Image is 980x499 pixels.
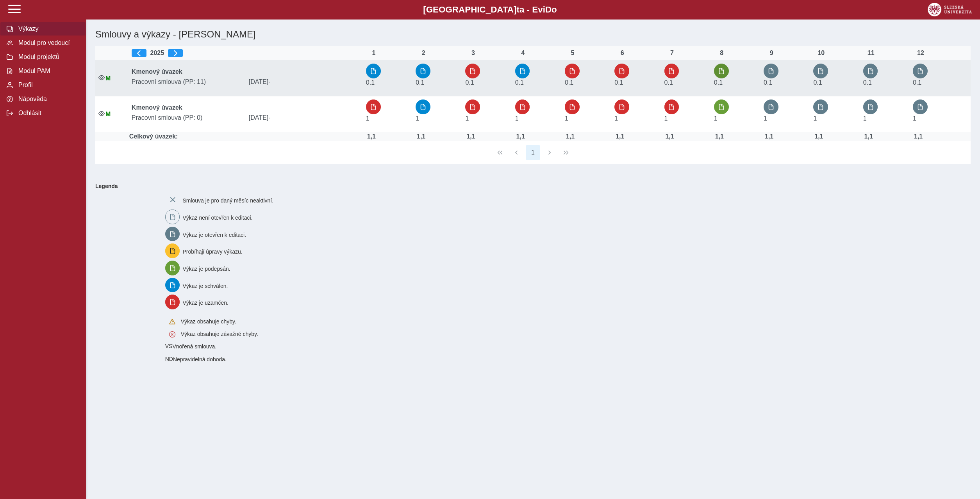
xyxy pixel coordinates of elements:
span: Odhlásit [16,110,79,117]
span: Úvazek : 8 h / den. 40 h / týden. [813,115,817,122]
span: Úvazek : 0,8 h / den. 4 h / týden. [664,79,673,86]
b: Kmenový úvazek [132,104,182,111]
span: Pracovní smlouva (PP: 0) [129,114,246,121]
span: Úvazek : 0,8 h / den. 4 h / týden. [863,79,872,86]
span: Úvazek : 8 h / den. 40 h / týden. [565,115,568,122]
div: Úvazek : 8,8 h / den. 44 h / týden. [612,133,628,140]
span: o [552,5,557,14]
span: Úvazek : 8 h / den. 40 h / týden. [515,115,519,122]
div: 7 [664,50,680,57]
div: 11 [863,50,879,57]
span: Úvazek : 0,8 h / den. 4 h / týden. [714,79,723,86]
div: Úvazek : 8,8 h / den. 44 h / týden. [662,133,678,140]
h1: Smlouvy a výkazy - [PERSON_NAME] [92,26,827,43]
div: 10 [813,50,829,57]
span: Nepravidelná dohoda. [173,356,227,362]
div: 6 [614,50,630,57]
td: Celkový úvazek: [129,132,363,141]
span: Pracovní smlouva (PP: 11) [129,78,246,85]
span: Údaje souhlasí s údaji v Magionu [105,75,111,82]
div: 2 [416,50,431,57]
span: Úvazek : 8 h / den. 40 h / týden. [913,115,916,122]
span: Úvazek : 8 h / den. 40 h / týden. [764,115,767,122]
span: Modul pro vedoucí [16,39,79,46]
span: Výkaz je podepsán. [182,266,230,272]
span: Výkazy [16,25,79,32]
b: Legenda [92,180,968,192]
span: Úvazek : 8 h / den. 40 h / týden. [416,115,419,122]
span: Úvazek : 0,8 h / den. 4 h / týden. [465,79,474,86]
span: Smlouva vnořená do kmene [165,343,173,349]
span: Modul PAM [16,67,79,75]
div: Úvazek : 8,8 h / den. 44 h / týden. [761,133,777,140]
span: Modul projektů [16,53,79,60]
span: Úvazek : 0,8 h / den. 4 h / týden. [813,79,822,86]
div: 4 [515,50,531,57]
span: [DATE] [246,78,363,85]
button: 1 [526,145,541,160]
span: Úvazek : 0,8 h / den. 4 h / týden. [913,79,921,86]
span: [DATE] [246,114,363,121]
span: t [516,5,519,14]
span: Smlouva vnořená do kmene [165,356,173,362]
span: - [268,78,270,85]
span: Profil [16,82,79,89]
b: [GEOGRAPHIC_DATA] a - Evi [23,5,957,15]
div: Úvazek : 8,8 h / den. 44 h / týden. [513,133,528,140]
div: Úvazek : 8,8 h / den. 44 h / týden. [463,133,478,140]
span: Úvazek : 8 h / den. 40 h / týden. [614,115,618,122]
div: Úvazek : 8,8 h / den. 44 h / týden. [413,133,429,140]
span: Úvazek : 0,8 h / den. 4 h / týden. [515,79,524,86]
div: 9 [764,50,779,57]
span: Probíhají úpravy výkazu. [182,249,242,255]
b: Kmenový úvazek [132,68,182,75]
div: Úvazek : 8,8 h / den. 44 h / týden. [364,133,379,140]
span: Vnořená smlouva. [172,343,216,350]
div: 2025 [132,49,360,57]
span: Výkaz obsahuje chyby. [181,318,236,325]
span: - [268,114,270,121]
div: 1 [366,50,382,57]
span: D [545,5,552,14]
div: 12 [913,50,928,57]
span: Údaje souhlasí s údaji v Magionu [105,111,111,117]
span: Úvazek : 0,8 h / den. 4 h / týden. [565,79,573,86]
span: Výkaz obsahuje závažné chyby. [181,331,258,337]
span: Výkaz je schválen. [182,282,228,289]
div: Úvazek : 8,8 h / den. 44 h / týden. [811,133,826,140]
span: Úvazek : 0,8 h / den. 4 h / týden. [366,79,375,86]
span: Úvazek : 0,8 h / den. 4 h / týden. [614,79,623,86]
span: Úvazek : 8 h / den. 40 h / týden. [863,115,867,122]
div: 5 [565,50,580,57]
div: 3 [465,50,481,57]
span: Výkaz není otevřen k editaci. [182,215,252,221]
img: logo_web_su.png [928,3,972,16]
span: Úvazek : 8 h / den. 40 h / týden. [366,115,370,122]
span: Úvazek : 8 h / den. 40 h / týden. [465,115,469,122]
div: Úvazek : 8,8 h / den. 44 h / týden. [712,133,727,140]
i: Smlouva je aktivní [98,75,105,81]
div: 8 [714,50,730,57]
i: Smlouva je aktivní [98,110,105,117]
span: Úvazek : 0,8 h / den. 4 h / týden. [764,79,772,86]
span: Úvazek : 0,8 h / den. 4 h / týden. [416,79,424,86]
span: Výkaz je uzamčen. [182,300,228,306]
div: Úvazek : 8,8 h / den. 44 h / týden. [861,133,876,140]
span: Úvazek : 8 h / den. 40 h / týden. [664,115,668,122]
span: Úvazek : 8 h / den. 40 h / týden. [714,115,718,122]
div: Úvazek : 8,8 h / den. 44 h / týden. [562,133,578,140]
span: Smlouva je pro daný měsíc neaktivní. [182,197,273,204]
span: Výkaz je otevřen k editaci. [182,231,246,238]
span: Nápověda [16,96,79,103]
div: Úvazek : 8,8 h / den. 44 h / týden. [910,133,926,140]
